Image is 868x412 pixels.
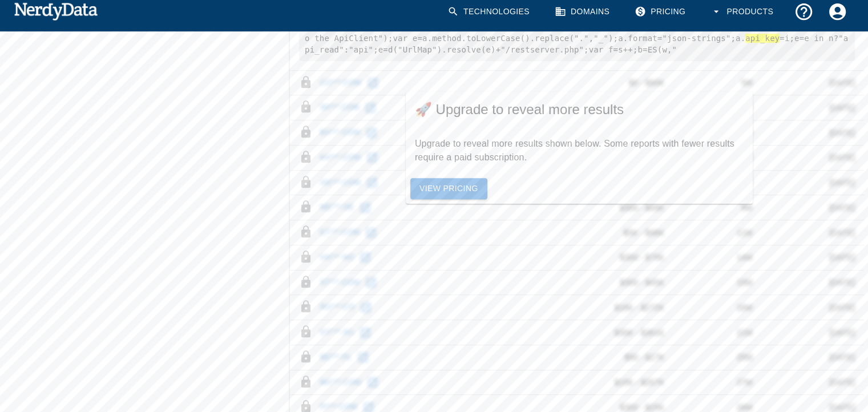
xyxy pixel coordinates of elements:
[745,34,780,43] hl: api_key
[410,178,487,199] a: View Pricing
[415,137,744,164] p: Upgrade to reveal more results shown below. Some reports with fewer results require a paid subscr...
[299,17,855,61] pre: o the ApiClient");var e=a.method.toLowerCase().replace(".","_");a.format="json-strings";a. =i;e=e...
[415,100,744,119] span: 🚀 Upgrade to reveal more results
